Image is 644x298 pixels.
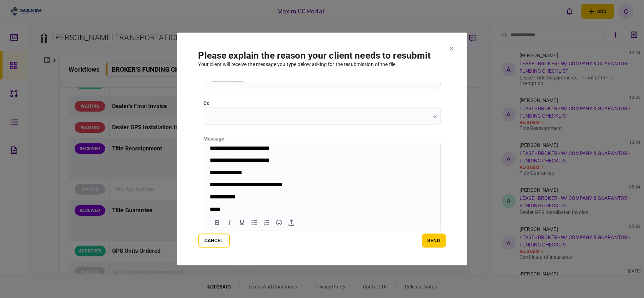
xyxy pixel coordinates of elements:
iframe: Rich Text Area [204,143,440,214]
div: message [204,136,441,143]
button: Bold [211,218,223,228]
div: Your client will receive the message you type below asking for the resubmission of the file [198,61,446,68]
label: cc [204,100,441,107]
h1: Please explain the reason your client needs to resubmit [198,50,446,61]
button: Numbered list [261,218,273,228]
input: cc [204,107,441,125]
button: send [422,234,446,248]
button: Bullet list [248,218,260,228]
button: Emojis [273,218,285,228]
button: Italic [224,218,236,228]
button: Underline [236,218,248,228]
button: Cancel [198,234,230,248]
